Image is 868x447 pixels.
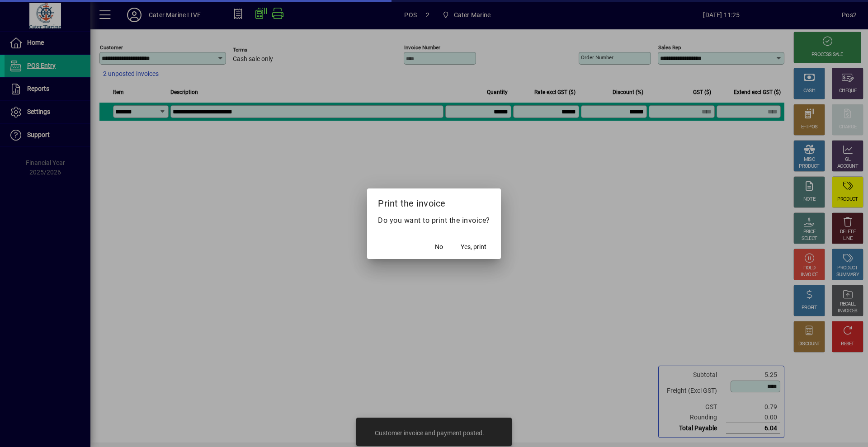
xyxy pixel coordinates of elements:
[378,215,490,226] p: Do you want to print the invoice?
[425,239,453,255] button: No
[457,239,490,255] button: Yes, print
[435,242,443,252] span: No
[367,188,501,215] h2: Print the invoice
[461,242,486,252] span: Yes, print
